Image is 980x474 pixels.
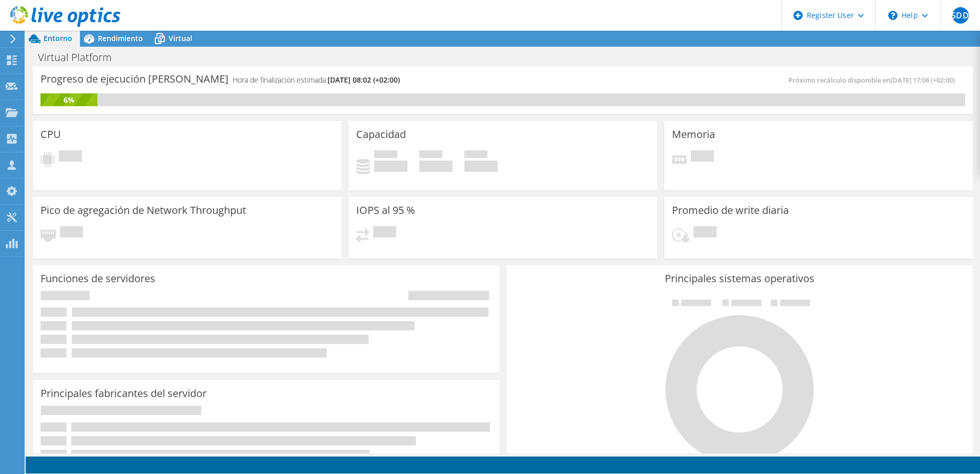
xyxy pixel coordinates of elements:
h3: IOPS al 95 % [356,205,415,216]
h3: Funciones de servidores [40,273,155,284]
h4: 0 GiB [419,161,453,172]
span: Pendiente [60,226,83,240]
span: [DATE] 17:06 (+02:00) [890,75,955,85]
span: SSDDC [952,7,969,24]
h4: 0 GiB [374,161,407,172]
span: Próximo recálculo disponible en [788,75,960,85]
h3: Memoria [672,129,715,140]
span: Rendimiento [98,33,143,43]
div: 6% [40,94,97,106]
h3: Promedio de write diaria [672,205,789,216]
span: Pendiente [693,226,717,240]
span: Pendiente [59,150,82,164]
h4: Hora de finalización estimada: [233,74,400,86]
h4: 0 GiB [464,161,498,172]
h3: Pico de agregación de Network Throughput [40,205,246,216]
span: Total [464,150,487,161]
h1: Virtual Platform [33,52,128,63]
span: Pendiente [691,150,714,164]
span: Entorno [44,33,72,43]
span: Virtual [169,33,192,43]
h3: Principales fabricantes del servidor [40,388,207,399]
span: Pendiente [373,226,396,240]
svg: \n [888,11,897,20]
span: Used [374,150,397,161]
span: [DATE] 08:02 (+02:00) [328,75,400,85]
h3: CPU [40,129,61,140]
h3: Principales sistemas operativos [514,273,965,284]
span: Libre [419,150,442,161]
h3: Capacidad [356,129,406,140]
